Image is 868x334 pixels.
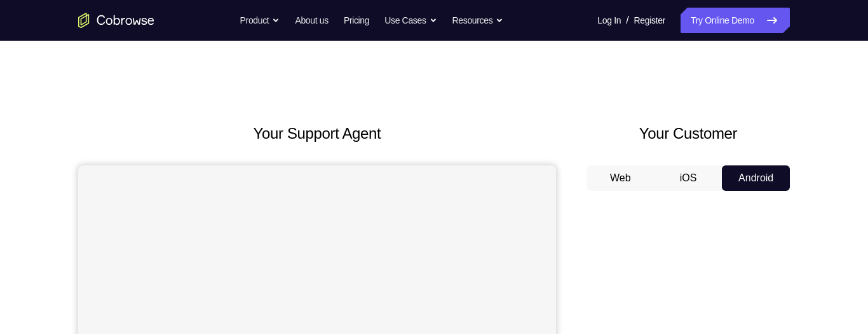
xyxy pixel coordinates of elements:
[344,8,369,33] a: Pricing
[78,13,154,28] a: Go to the home page
[634,8,665,33] a: Register
[597,8,621,33] a: Log In
[654,165,722,191] button: iOS
[78,122,556,145] h2: Your Support Agent
[384,8,437,33] button: Use Cases
[681,8,790,33] a: Try Online Demo
[295,8,328,33] a: About us
[626,13,628,28] span: /
[240,8,280,33] button: Product
[587,165,654,191] button: Web
[722,165,790,191] button: Android
[587,122,790,145] h2: Your Customer
[452,8,504,33] button: Resources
